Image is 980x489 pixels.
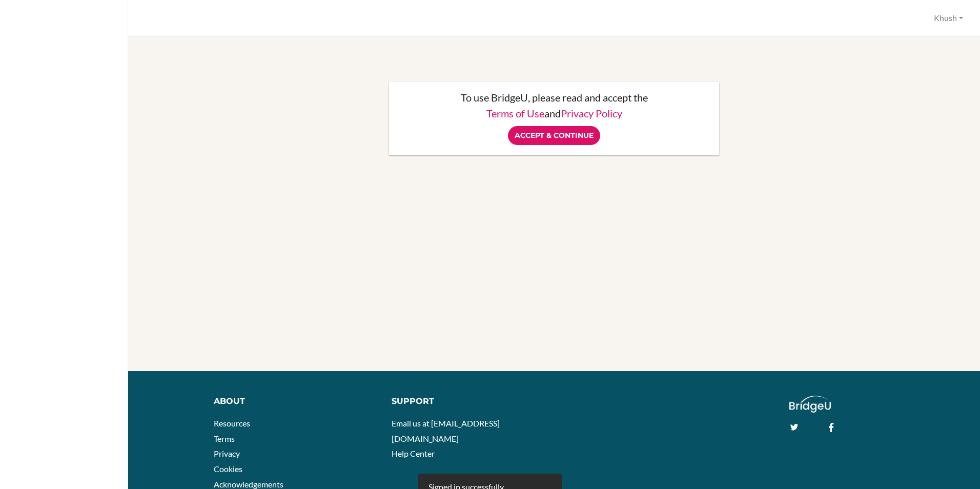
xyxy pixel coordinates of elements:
[486,107,544,119] a: Terms of Use
[392,418,500,443] a: Email us at [EMAIL_ADDRESS][DOMAIN_NAME]
[561,107,622,119] a: Privacy Policy
[214,396,376,407] div: About
[214,418,250,428] a: Resources
[929,9,968,28] button: Khush
[392,396,545,407] div: Support
[399,108,709,118] p: and
[214,464,242,474] a: Cookies
[214,449,240,458] a: Privacy
[399,92,709,103] p: To use BridgeU, please read and accept the
[508,126,600,145] input: Accept & Continue
[789,396,831,413] img: logo_white@2x-f4f0deed5e89b7ecb1c2cc34c3e3d731f90f0f143d5ea2071677605dd97b5244.png
[392,449,435,458] a: Help Center
[214,434,235,443] a: Terms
